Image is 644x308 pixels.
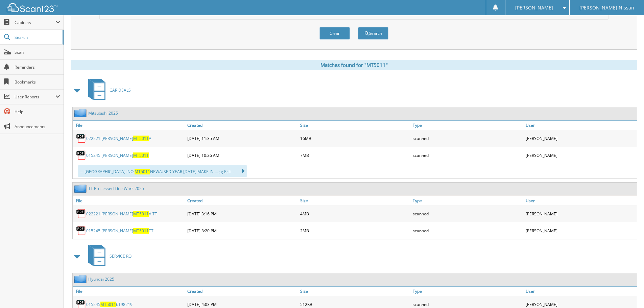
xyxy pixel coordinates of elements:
a: User [524,121,637,130]
a: 022221 [PERSON_NAME]MT5011A [86,136,151,141]
span: CAR DEALS [110,87,131,93]
div: [PERSON_NAME] [524,148,637,162]
a: TT Processed Title Work 2025 [88,186,144,191]
a: Created [186,121,299,130]
div: [DATE] 3:20 PM [186,224,299,237]
a: 015245MT50116198219 [86,302,133,307]
div: scanned [411,148,524,162]
a: File [73,121,186,130]
iframe: Chat Widget [610,276,644,308]
a: Type [411,196,524,205]
img: folder2.png [74,275,88,283]
a: Type [411,121,524,130]
img: PDF.png [76,209,86,219]
a: CAR DEALS [84,77,131,103]
span: MT5011 [100,302,116,307]
div: [PERSON_NAME] [524,132,637,145]
span: Reminders [15,64,60,70]
span: MT5011 [133,136,149,141]
a: Hyundai 2025 [88,276,114,282]
span: Search [15,34,59,40]
a: Mitsubishi 2025 [88,110,118,116]
div: 7MB [299,148,411,162]
span: [PERSON_NAME] Nissan [579,6,634,10]
span: Help [15,109,60,115]
img: scan123-logo-white.svg [7,3,57,12]
button: Clear [319,27,350,40]
div: ... [GEOGRAPHIC_DATA]. NO. NEW/USED YEAR [DATE] MAKE IN ... ; g Ecli... [78,165,247,177]
span: [PERSON_NAME] [515,6,553,10]
a: User [524,287,637,296]
a: File [73,196,186,205]
span: MT5011 [133,152,149,158]
span: Announcements [15,124,60,129]
a: 015245 [PERSON_NAME]MT5011 [86,152,149,158]
a: Size [299,121,411,130]
div: scanned [411,132,524,145]
a: Type [411,287,524,296]
span: MT5011 [133,211,149,217]
a: Created [186,287,299,296]
div: [DATE] 3:16 PM [186,207,299,220]
img: PDF.png [76,150,86,160]
button: Search [358,27,388,40]
a: File [73,287,186,296]
img: folder2.png [74,184,88,193]
a: 022221 [PERSON_NAME]MT5011A TT [86,211,157,217]
div: [DATE] 10:26 AM [186,148,299,162]
a: User [524,196,637,205]
div: Matches found for "MT5011" [71,60,637,70]
div: [PERSON_NAME] [524,224,637,237]
img: PDF.png [76,226,86,236]
img: PDF.png [76,133,86,143]
img: folder2.png [74,109,88,117]
div: 2MB [299,224,411,237]
div: scanned [411,224,524,237]
span: SERVICE RO [110,253,132,259]
div: [PERSON_NAME] [524,207,637,220]
span: User Reports [15,94,55,100]
a: Size [299,287,411,296]
span: MT5011 [135,169,150,174]
a: Size [299,196,411,205]
a: 015245 [PERSON_NAME]MT5011TT [86,228,153,234]
div: 16MB [299,132,411,145]
span: Bookmarks [15,79,60,85]
a: Created [186,196,299,205]
a: SERVICE RO [84,243,132,269]
span: MT5011 [133,228,149,234]
div: [DATE] 11:35 AM [186,132,299,145]
span: Cabinets [15,20,55,25]
div: scanned [411,207,524,220]
span: Scan [15,49,60,55]
div: 4MB [299,207,411,220]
